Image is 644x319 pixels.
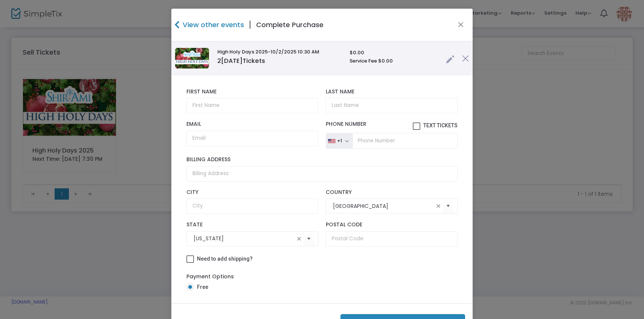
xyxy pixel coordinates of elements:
button: +1 [326,133,353,149]
label: Email [186,121,318,128]
span: clear [434,201,443,211]
input: Email [186,131,318,146]
input: Select Country [333,202,434,210]
div: +1 [337,138,342,144]
span: clear [295,234,304,243]
label: Billing Address [186,156,458,163]
input: First Name [186,98,318,113]
label: Country [326,189,458,196]
button: Close [456,20,466,30]
input: Billing Address [186,166,458,182]
span: Text Tickets [423,122,458,128]
label: Postal Code [326,221,458,228]
input: Select State [194,235,295,243]
span: Free [194,283,208,291]
span: Tickets [243,56,265,65]
span: Need to add shipping? [197,256,253,262]
label: Payment Options [186,273,234,281]
input: Last Name [326,98,458,113]
img: 638895900296059837SimpleTix.png [175,47,209,69]
button: Select [304,231,314,246]
h4: View other events [181,20,244,30]
h6: High Holy Days 2025 [217,49,342,55]
input: City [186,198,318,214]
label: First Name [186,89,318,95]
label: State [186,221,318,228]
span: -10/2/2025 10:30 AM [268,48,319,55]
label: Last Name [326,89,458,95]
img: cross.png [462,55,469,62]
input: Phone Number [353,133,458,149]
h4: Complete Purchase [256,20,324,30]
button: Select [443,198,453,214]
span: | [244,18,256,32]
label: City [186,189,318,196]
input: Postal Code [326,231,458,247]
h6: Service Fee $0.00 [349,58,438,64]
label: Phone Number [326,121,458,130]
h6: $0.00 [349,50,438,56]
span: 2 [217,56,221,65]
span: [DATE] [217,56,265,65]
